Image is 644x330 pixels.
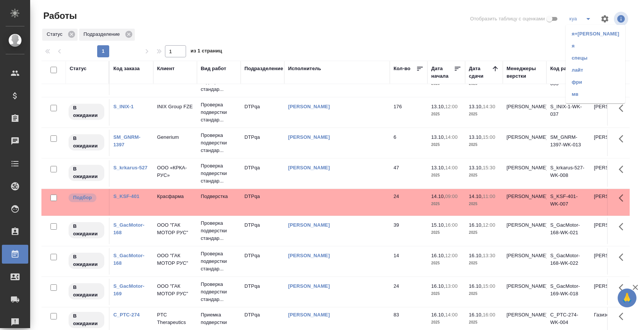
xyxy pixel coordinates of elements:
li: мв [566,88,625,100]
td: DTPqa [241,248,284,275]
td: [PERSON_NAME] [590,130,634,156]
p: 14:30 [483,104,495,109]
td: S_GacMotor-168-WK-021 [546,218,590,244]
p: 2025 [431,319,461,326]
td: [PERSON_NAME] [590,218,634,244]
button: Здесь прячутся важные кнопки [614,130,632,148]
p: ООО «КРКА-РУС» [157,164,193,179]
p: 13.10, [431,165,445,170]
p: 15:00 [483,134,495,140]
p: 2025 [469,141,499,149]
div: Исполнитель назначен, приступать к работе пока рано [68,282,105,300]
button: Здесь прячутся важные кнопки [614,218,632,236]
td: DTPqa [241,189,284,215]
div: Дата сдачи [469,65,491,80]
p: 2025 [431,172,461,179]
button: Здесь прячутся важные кнопки [614,248,632,266]
p: 16:00 [483,312,495,318]
td: S_GacMotor-168-WK-022 [546,248,590,275]
td: DTPqa [241,99,284,126]
p: Проверка подверстки стандар... [201,101,237,124]
p: 2025 [469,200,499,208]
p: 2025 [431,290,461,298]
p: 16.10, [469,253,483,258]
p: В ожидании [73,312,100,327]
p: 2025 [431,141,461,149]
button: 🙏 [618,289,636,307]
a: [PERSON_NAME] [288,253,330,258]
td: [PERSON_NAME] [590,248,634,275]
td: 6 [390,130,427,156]
p: 16.10, [431,312,445,318]
p: ООО "ГАК МОТОР РУС" [157,221,193,236]
div: Код работы [550,65,579,72]
button: Здесь прячутся важные кнопки [614,279,632,297]
a: S_krkarus-527 [113,165,148,170]
p: 2025 [469,229,499,236]
div: split button [566,13,596,25]
p: 13.10, [469,165,483,170]
div: Подразделение [244,65,283,72]
p: В ожидании [73,223,100,238]
button: Здесь прячутся важные кнопки [614,99,632,117]
p: Проверка подверстки стандар... [201,219,237,242]
td: [PERSON_NAME] [590,99,634,126]
p: Проверка подверстки стандар... [201,132,237,154]
span: Работы [41,10,77,22]
p: 13.10, [431,134,445,140]
p: 2025 [431,200,461,208]
span: 🙏 [621,290,633,306]
td: [PERSON_NAME] [590,160,634,187]
div: Код заказа [113,65,140,72]
div: Клиент [157,65,174,72]
td: DTPqa [241,130,284,156]
p: 2025 [469,290,499,298]
div: Исполнитель назначен, приступать к работе пока рано [68,221,105,239]
a: [PERSON_NAME] [288,134,330,140]
p: В ожидании [73,104,100,119]
div: Исполнитель назначен, приступать к работе пока рано [68,252,105,270]
td: [PERSON_NAME] [590,189,634,215]
p: Подверстка [201,193,237,200]
button: Здесь прячутся важные кнопки [614,307,632,325]
p: [PERSON_NAME] [507,193,543,200]
p: 16.10, [469,312,483,318]
td: S_INIX-1-WK-037 [546,99,590,126]
a: [PERSON_NAME] [288,222,330,228]
div: Исполнитель назначен, приступать к работе пока рано [68,164,105,182]
p: 2025 [469,259,499,267]
p: 2025 [469,319,499,326]
p: ООО "ГАК МОТОР РУС" [157,282,193,298]
a: SM_GNRM-1397 [113,134,140,147]
p: 2025 [469,111,499,118]
a: [PERSON_NAME] [288,283,330,289]
td: 14 [390,248,427,275]
td: SM_GNRM-1397-WK-013 [546,130,590,156]
a: [PERSON_NAME] [288,312,330,318]
div: Менеджеры верстки [507,65,543,80]
li: лайт [566,64,625,76]
td: DTPqa [241,279,284,305]
p: 16.10, [469,222,483,228]
span: Отобразить таблицу с оценками [470,15,545,23]
p: Статус [47,31,65,38]
p: ООО "ГАК МОТОР РУС" [157,252,193,267]
p: [PERSON_NAME] [507,252,543,259]
p: 2025 [431,259,461,267]
p: В ожидании [73,165,100,180]
p: [PERSON_NAME] [507,134,543,141]
p: 14.10, [431,193,445,199]
td: 24 [390,279,427,305]
a: S_GacMotor-168 [113,222,144,235]
td: [PERSON_NAME] [590,279,634,305]
p: [PERSON_NAME] [507,221,543,229]
p: [PERSON_NAME] [507,311,543,319]
td: S_krkarus-527-WK-008 [546,160,590,187]
p: 15:00 [483,283,495,289]
p: 16.10, [431,283,445,289]
p: 15.10, [431,222,445,228]
p: 12:00 [445,104,458,109]
div: Исполнитель назначен, приступать к работе пока рано [68,103,105,121]
p: 2025 [431,229,461,236]
p: Приемка подверстки [201,311,237,326]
